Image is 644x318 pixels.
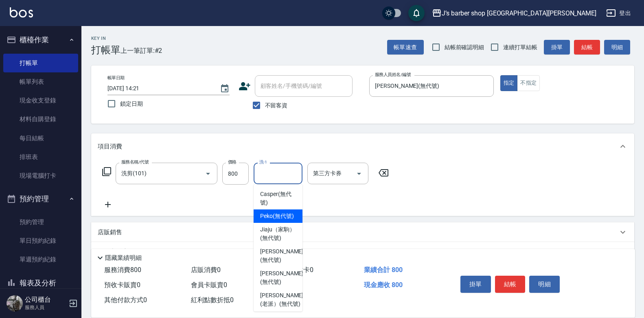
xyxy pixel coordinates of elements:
[7,295,23,311] img: Person
[445,43,484,52] span: 結帳前確認明細
[10,7,33,17] img: Logo
[429,5,600,22] button: J’s barber shop [GEOGRAPHIC_DATA][PERSON_NAME]
[517,75,540,91] button: 不指定
[408,5,425,21] button: save
[3,213,78,231] a: 預約管理
[3,148,78,166] a: 排班表
[387,40,424,55] button: 帳單速查
[3,231,78,250] a: 單日預約紀錄
[260,291,303,308] span: [PERSON_NAME](老派） (無代號)
[260,225,296,242] span: Jiaju（家駒） (無代號)
[107,75,125,81] label: 帳單日期
[121,159,149,165] label: 服務名稱/代號
[191,266,221,274] span: 店販消費 0
[202,167,215,180] button: Open
[500,75,518,91] button: 指定
[3,166,78,185] a: 現場電腦打卡
[495,276,526,293] button: 結帳
[364,281,403,289] span: 現金應收 800
[544,40,570,55] button: 掛單
[120,46,162,56] span: 上一筆訂單:#2
[104,266,141,274] span: 服務消費 800
[3,72,78,91] a: 帳單列表
[25,304,66,311] p: 服務人員
[604,40,630,55] button: 明細
[574,40,600,55] button: 結帳
[91,242,634,261] div: 預收卡販賣
[3,272,78,294] button: 報表及分析
[260,212,294,220] span: Peko (無代號)
[460,276,491,293] button: 掛單
[353,167,366,180] button: Open
[260,190,296,207] span: Casper (無代號)
[91,222,634,242] div: 店販銷售
[529,276,560,293] button: 明細
[3,188,78,209] button: 預約管理
[442,8,596,18] div: J’s barber shop [GEOGRAPHIC_DATA][PERSON_NAME]
[603,6,634,21] button: 登出
[120,100,143,108] span: 鎖定日期
[260,269,303,286] span: [PERSON_NAME] (無代號)
[228,159,237,165] label: 價格
[265,101,288,110] span: 不留客資
[375,72,411,78] label: 服務人員姓名/編號
[3,91,78,110] a: 現金收支登錄
[191,296,234,304] span: 紅利點數折抵 0
[105,254,142,262] p: 隱藏業績明細
[260,247,303,264] span: [PERSON_NAME] (無代號)
[91,44,120,56] h3: 打帳單
[104,281,140,289] span: 預收卡販賣 0
[364,266,403,274] span: 業績合計 800
[259,159,267,165] label: 洗-1
[3,110,78,129] a: 材料自購登錄
[98,228,122,237] p: 店販銷售
[191,281,227,289] span: 會員卡販賣 0
[3,29,78,50] button: 櫃檯作業
[503,43,537,52] span: 連續打單結帳
[98,142,122,151] p: 項目消費
[91,133,634,159] div: 項目消費
[25,296,66,304] h5: 公司櫃台
[91,36,120,41] h2: Key In
[98,248,128,256] p: 預收卡販賣
[3,129,78,148] a: 每日結帳
[3,250,78,269] a: 單週預約紀錄
[215,79,234,98] button: Choose date, selected date is 2025-10-11
[3,54,78,72] a: 打帳單
[104,296,147,304] span: 其他付款方式 0
[107,82,212,95] input: YYYY/MM/DD hh:mm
